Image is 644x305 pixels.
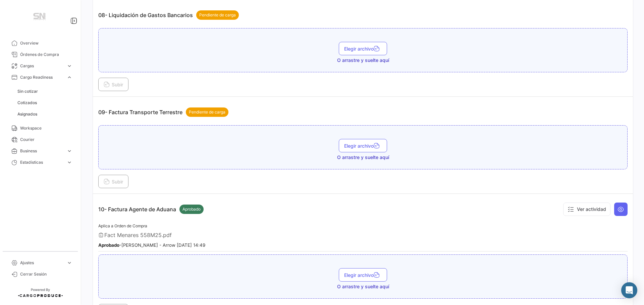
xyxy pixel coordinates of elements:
p: 09- Factura Transporte Terrestre [98,107,228,117]
span: Cotizados [17,100,37,106]
span: O arrastre y suelte aquí [337,154,389,161]
a: Órdenes de Compra [5,49,75,60]
span: Órdenes de Compra [20,52,72,58]
p: 10- Factura Agente de Aduana [98,205,204,214]
span: Elegir archivo [344,46,382,52]
span: Business [20,148,64,154]
span: Fact Menares 558M25.pdf [104,232,172,238]
span: expand_more [66,74,72,80]
span: Courier [20,137,72,143]
span: Overview [20,40,72,46]
p: 08- Liquidación de Gastos Bancarios [98,10,239,20]
span: Workspace [20,125,72,131]
span: Elegir archivo [344,272,382,278]
span: expand_more [66,260,72,266]
span: Cargo Readiness [20,74,64,80]
span: expand_more [66,63,72,69]
button: Elegir archivo [339,139,387,152]
span: Elegir archivo [344,143,382,149]
span: Cargas [20,63,64,69]
img: Manufactura+Logo.png [23,8,57,27]
span: Aplica a Orden de Compra [98,223,147,228]
span: Ajustes [20,260,64,266]
span: Sin cotizar [17,88,38,94]
span: Asignados [17,111,37,117]
span: expand_more [66,148,72,154]
a: Asignados [15,109,75,119]
span: Subir [104,82,123,87]
a: Cotizados [15,98,75,108]
div: Abrir Intercom Messenger [621,282,637,298]
small: - [PERSON_NAME] - Arrow [DATE] 14:49 [98,242,205,248]
span: Estadísticas [20,159,64,165]
b: Aprobado [98,242,119,248]
button: Subir [98,78,128,91]
span: Cerrar Sesión [20,271,72,277]
button: Elegir archivo [339,268,387,282]
a: Sin cotizar [15,86,75,96]
button: Elegir archivo [339,42,387,55]
a: Overview [5,37,75,49]
span: Subir [104,179,123,184]
button: Ver actividad [563,203,610,216]
span: O arrastre y suelte aquí [337,57,389,64]
span: O arrastre y suelte aquí [337,283,389,290]
button: Subir [98,175,128,188]
a: Workspace [5,123,75,134]
span: expand_more [66,159,72,165]
span: Pendiente de carga [189,109,225,115]
span: Pendiente de carga [199,12,236,18]
a: Courier [5,134,75,145]
span: Aprobado [182,206,201,212]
